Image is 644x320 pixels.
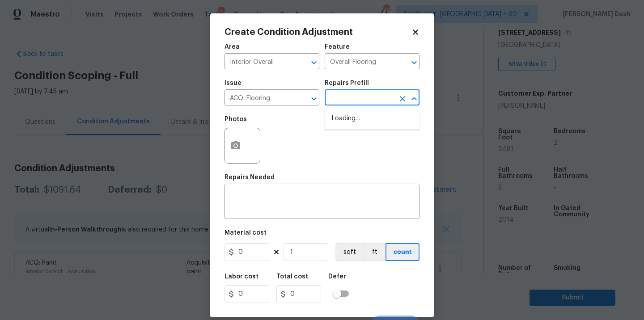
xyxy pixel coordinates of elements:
h5: Defer [328,274,346,280]
h5: Issue [225,80,241,86]
h5: Repairs Prefill [325,80,369,86]
button: Open [308,56,320,69]
h5: Total cost [276,274,308,280]
h5: Material cost [225,230,267,236]
h5: Labor cost [225,274,258,280]
button: sqft [335,243,363,261]
h5: Area [225,44,240,50]
div: Loading… [325,108,419,130]
h5: Photos [225,116,247,122]
button: Close [408,93,420,105]
button: Open [408,56,420,69]
button: Clear [396,93,409,105]
button: ft [363,243,386,261]
h2: Create Condition Adjustment [225,28,411,37]
h5: Repairs Needed [225,174,275,181]
h5: Feature [325,44,350,50]
button: Open [308,93,320,105]
button: count [386,243,419,261]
